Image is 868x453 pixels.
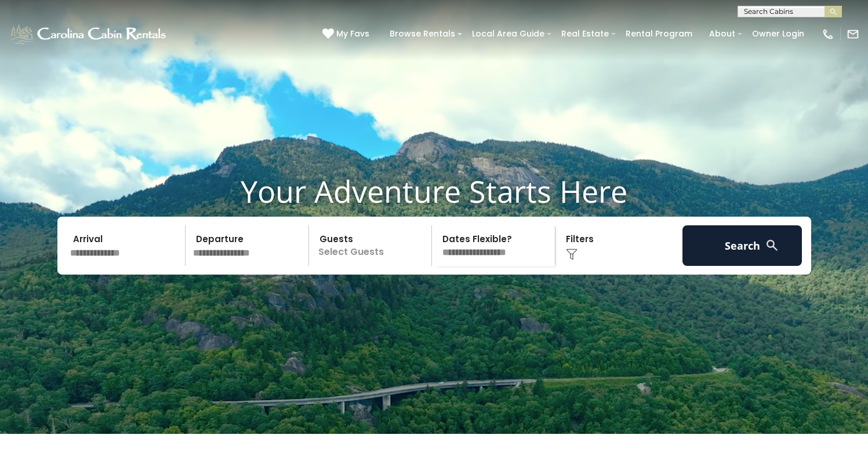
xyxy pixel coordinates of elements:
[566,249,578,260] img: filter--v1.png
[384,25,461,43] a: Browse Rentals
[847,28,859,41] img: mail-regular-white.png
[9,23,169,46] img: White-1-1-2.png
[620,25,698,43] a: Rental Program
[682,225,802,266] button: Search
[336,28,369,40] span: My Favs
[555,25,615,43] a: Real Estate
[9,173,859,209] h1: Your Adventure Starts Here
[313,225,432,266] p: Select Guests
[322,28,372,41] a: My Favs
[746,25,810,43] a: Owner Login
[765,238,779,253] img: search-regular-white.png
[703,25,741,43] a: About
[466,25,550,43] a: Local Area Guide
[822,28,834,41] img: phone-regular-white.png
